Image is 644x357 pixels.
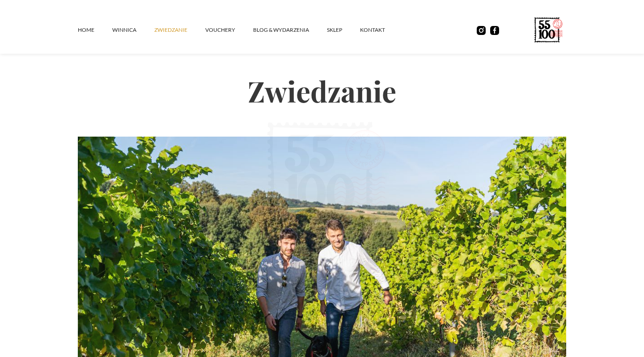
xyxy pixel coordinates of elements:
[78,17,112,43] a: Home
[253,17,327,43] a: Blog & Wydarzenia
[154,17,205,43] a: ZWIEDZANIE
[205,17,253,43] a: vouchery
[112,17,154,43] a: winnica
[327,17,360,43] a: SKLEP
[360,17,403,43] a: kontakt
